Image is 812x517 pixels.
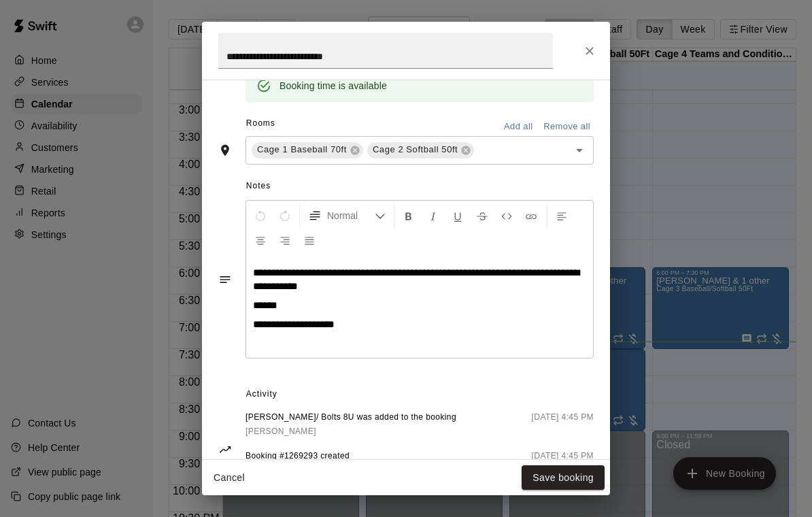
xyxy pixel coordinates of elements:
[273,203,297,228] button: Redo
[367,142,474,159] div: Cage 2 Softball 50ft
[207,465,251,490] button: Cancel
[520,203,543,228] button: Insert Link
[496,116,540,137] button: Add all
[298,228,321,252] button: Justify Align
[367,143,463,156] span: Cage 2 Softball 50ft
[327,209,375,222] span: Normal
[495,203,518,228] button: Insert Code
[246,118,275,128] span: Rooms
[273,228,297,252] button: Right Align
[252,143,352,156] span: Cage 1 Baseball 70ft
[446,203,469,228] button: Format Underline
[280,73,387,98] div: Booking time is available
[397,203,420,228] button: Format Bold
[303,203,391,228] button: Formatting Options
[550,203,573,228] button: Left Align
[218,273,232,286] svg: Notes
[522,465,605,490] button: Save booking
[249,228,272,252] button: Center Align
[218,443,232,456] svg: Activity
[540,116,594,137] button: Remove all
[532,411,594,439] span: [DATE] 4:45 PM
[471,203,494,228] button: Format Strikethrough
[577,39,602,63] button: Close
[246,424,456,439] a: [PERSON_NAME]
[422,203,445,228] button: Format Italics
[218,144,232,157] svg: Rooms
[532,450,594,478] span: [DATE] 4:45 PM
[252,142,363,159] div: Cage 1 Baseball 70ft
[246,384,594,405] span: Activity
[246,427,316,436] span: [PERSON_NAME]
[249,203,272,228] button: Undo
[246,411,456,424] span: [PERSON_NAME]/ Bolts 8U was added to the booking
[570,141,589,160] button: Open
[246,450,350,463] span: Booking #1269293 created
[246,176,594,197] span: Notes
